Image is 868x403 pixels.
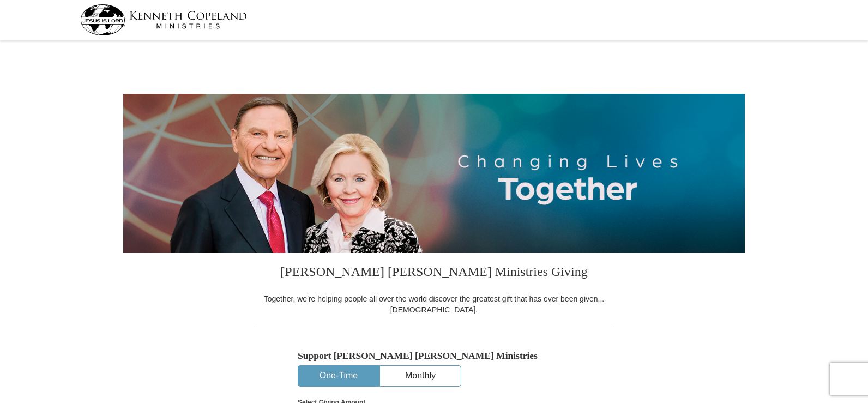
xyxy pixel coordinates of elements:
[257,293,611,315] div: Together, we're helping people all over the world discover the greatest gift that has ever been g...
[80,4,247,35] img: kcm-header-logo.svg
[298,366,379,386] button: One-Time
[380,366,461,386] button: Monthly
[257,253,611,293] h3: [PERSON_NAME] [PERSON_NAME] Ministries Giving
[298,350,570,362] h5: Support [PERSON_NAME] [PERSON_NAME] Ministries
